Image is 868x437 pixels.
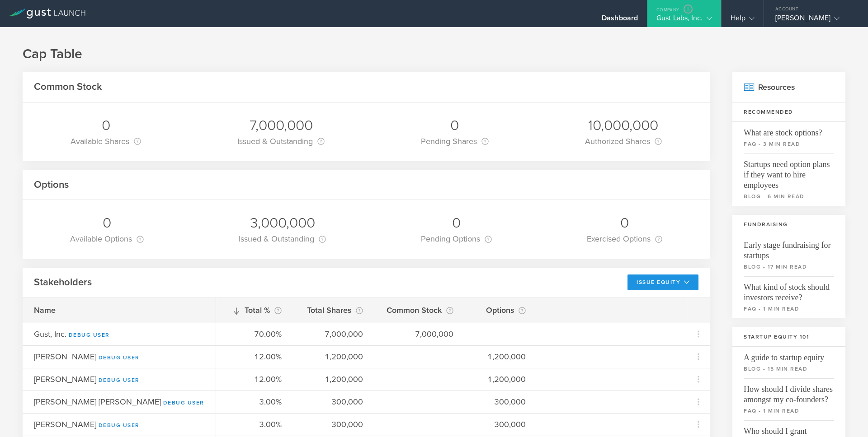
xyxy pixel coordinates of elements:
[744,378,834,405] span: How should I divide shares amongst my co-founders?
[585,135,662,148] div: Authorized Shares
[99,354,140,361] a: Debug User
[70,232,144,245] div: Available Options
[71,135,141,148] div: Available Shares
[476,396,526,408] div: 300,000
[476,373,526,385] div: 1,200,000
[732,276,845,318] a: What kind of stock should investors receive?faq - 1 min read
[602,14,638,27] div: Dashboard
[587,232,662,245] div: Exercised Options
[732,327,845,347] h3: Startup Equity 101
[421,135,489,148] div: Pending Shares
[227,396,282,408] div: 3.00%
[227,373,282,385] div: 12.00%
[587,214,662,232] div: 0
[627,274,698,290] button: Issue Equity
[70,214,144,232] div: 0
[34,396,227,408] div: [PERSON_NAME] [PERSON_NAME]
[99,377,140,383] a: Debug User
[227,351,282,363] div: 12.00%
[476,418,526,430] div: 300,000
[386,304,453,316] div: Common Stock
[732,378,845,420] a: How should I divide shares amongst my co-founders?faq - 1 min read
[304,328,363,340] div: 7,000,000
[476,351,526,363] div: 1,200,000
[304,351,363,363] div: 1,200,000
[421,232,492,245] div: Pending Options
[476,304,526,316] div: Options
[744,153,834,191] span: Startups need option plans if they want to hire employees
[34,276,92,289] h2: Stakeholders
[744,192,834,200] small: blog - 6 min read
[585,116,662,135] div: 10,000,000
[34,418,227,430] div: [PERSON_NAME]
[34,328,227,340] div: Gust, Inc.
[99,422,140,428] a: Debug User
[732,72,845,102] h2: Resources
[163,400,204,406] a: Debug User
[34,373,227,385] div: [PERSON_NAME]
[34,304,227,316] div: Name
[732,102,845,122] h3: Recommended
[69,332,110,338] a: Debug User
[23,45,845,63] h1: Cap Table
[744,263,834,271] small: blog - 17 min read
[744,276,834,303] span: What kind of stock should investors receive?
[744,347,834,363] span: A guide to startup equity
[744,234,834,261] span: Early stage fundraising for startups
[744,407,834,415] small: faq - 1 min read
[304,418,363,430] div: 300,000
[732,347,845,378] a: A guide to startup equityblog - 15 min read
[304,373,363,385] div: 1,200,000
[421,116,489,135] div: 0
[744,140,834,148] small: faq - 3 min read
[732,153,845,206] a: Startups need option plans if they want to hire employeesblog - 6 min read
[732,122,845,153] a: What are stock options?faq - 3 min read
[239,214,326,232] div: 3,000,000
[34,80,102,93] h2: Common Stock
[732,215,845,234] h3: Fundraising
[823,394,868,437] iframe: Chat Widget
[227,328,282,340] div: 70.00%
[239,232,326,245] div: Issued & Outstanding
[34,351,227,363] div: [PERSON_NAME]
[744,305,834,313] small: faq - 1 min read
[656,14,712,27] div: Gust Labs, Inc.
[421,214,492,232] div: 0
[386,328,453,340] div: 7,000,000
[227,304,282,316] div: Total %
[237,135,325,148] div: Issued & Outstanding
[731,14,755,27] div: Help
[237,116,325,135] div: 7,000,000
[744,122,834,138] span: What are stock options?
[71,116,141,135] div: 0
[34,178,69,191] h2: Options
[227,418,282,430] div: 3.00%
[304,396,363,408] div: 300,000
[732,234,845,276] a: Early stage fundraising for startupsblog - 17 min read
[775,14,852,27] div: [PERSON_NAME]
[744,365,834,373] small: blog - 15 min read
[304,304,363,316] div: Total Shares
